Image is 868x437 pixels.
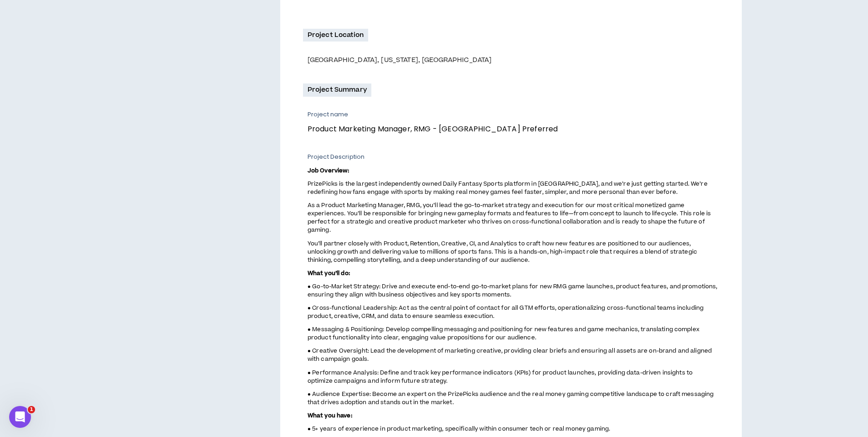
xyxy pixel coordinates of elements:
span: ● Performance Analysis: Define and track key performance indicators (KPIs) for product launches, ... [308,369,693,385]
p: Product Marketing Manager, RMG - [GEOGRAPHIC_DATA] Preferred [308,123,712,135]
strong: What you have: [308,411,352,420]
strong: What you’ll do: [308,269,350,277]
iframe: Intercom live chat [9,406,31,428]
span: ● Go-to-Market Strategy: Drive and execute end-to-end go-to-market plans for new RMG game launche... [308,282,718,299]
strong: Job Overview: [308,166,349,175]
div: [GEOGRAPHIC_DATA], [US_STATE], [GEOGRAPHIC_DATA] [308,55,719,65]
span: ● Cross-functional Leadership: Act as the central point of contact for all GTM efforts, operation... [308,304,704,320]
span: ● Creative Oversight: Lead the development of marketing creative, providing clear briefs and ensu... [308,347,712,363]
p: Project Summary [303,83,371,96]
span: As a Product Marketing Manager, RMG, you’ll lead the go-to-market strategy and execution for our ... [308,201,711,234]
p: Project Location [303,29,368,42]
span: PrizePicks is the largest independently owned Daily Fantasy Sports platform in [GEOGRAPHIC_DATA],... [308,180,708,196]
span: ● Audience Expertise: Become an expert on the PrizePicks audience and the real money gaming compe... [308,390,714,406]
span: 1 [28,406,35,413]
p: Project Description [308,153,719,161]
p: Project name [308,110,712,119]
span: ● 5+ years of experience in product marketing, specifically within consumer tech or real money ga... [308,425,611,433]
span: You’ll partner closely with Product, Retention, Creative, CI, and Analytics to craft how new feat... [308,239,697,264]
span: ● Messaging & Positioning: Develop compelling messaging and positioning for new features and game... [308,325,699,342]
